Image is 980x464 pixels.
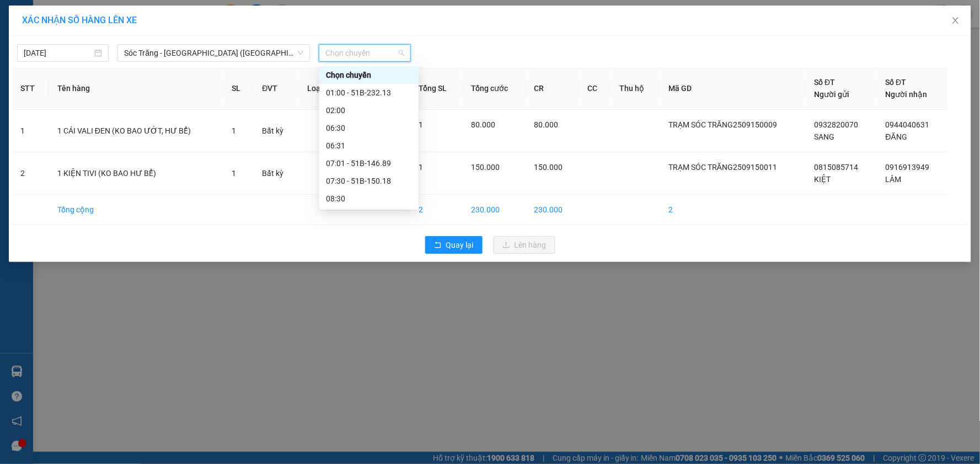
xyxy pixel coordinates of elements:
span: 1 [419,163,423,172]
th: ĐVT [253,67,298,110]
td: 2 [12,152,49,195]
span: 0916913949 [886,163,930,172]
button: uploadLên hàng [494,236,555,254]
span: TRẠM SÓC TRĂNG2509150011 [668,163,777,172]
th: SL [223,67,253,110]
div: 07:30 - 51B-150.18 [326,175,412,187]
td: 230.000 [463,195,526,225]
td: 1 [12,110,49,152]
span: KIỆT [815,175,831,184]
div: 02:00 [326,104,412,116]
span: LÂM [886,175,902,184]
button: rollbackQuay lại [425,236,483,254]
div: 07:01 - 51B-146.89 [326,157,412,169]
span: down [297,50,304,56]
th: Mã GD [660,67,805,110]
button: Close [940,6,971,36]
span: Số ĐT [815,78,836,87]
div: 06:30 [326,122,412,134]
span: ĐĂNG [886,132,907,141]
div: 08:30 [326,193,412,205]
td: Tổng cộng [49,195,223,225]
th: Tổng SL [410,67,463,110]
span: 1 [232,169,236,178]
td: Bất kỳ [253,110,298,152]
div: Chọn chuyến [326,69,412,81]
div: Chọn chuyến [319,66,419,84]
span: Quay lại [446,239,474,251]
span: Chọn chuyến [325,45,404,61]
td: Bất kỳ [253,152,298,195]
th: STT [12,67,49,110]
div: 01:00 - 51B-232.13 [326,87,412,99]
span: 150.000 [472,163,500,172]
span: rollback [434,241,442,250]
span: SANG [815,132,835,141]
span: Sóc Trăng - Sài Gòn (Hàng) [124,45,303,61]
span: 0932820070 [815,120,859,129]
th: Loại hàng [298,67,359,110]
span: 1 [419,120,423,129]
td: 1 CÁI VALI ĐEN (KO BAO ƯỚT, HƯ BỂ) [49,110,223,152]
th: Tên hàng [49,67,223,110]
th: Tổng cước [463,67,526,110]
th: CC [579,67,611,110]
span: Người nhận [886,90,928,99]
th: CR [526,67,579,110]
td: 2 [410,195,463,225]
span: Người gửi [815,90,850,99]
td: 2 [660,195,805,225]
span: 80.000 [534,120,559,129]
span: 0815085714 [815,163,859,172]
span: Số ĐT [886,78,907,87]
div: 06:31 [326,140,412,152]
span: XÁC NHẬN SỐ HÀNG LÊN XE [22,15,137,25]
span: 150.000 [534,163,563,172]
span: 0944040631 [886,120,930,129]
span: 1 [232,126,236,135]
span: TRẠM SÓC TRĂNG2509150009 [668,120,777,129]
th: Thu hộ [611,67,660,110]
span: 80.000 [472,120,496,129]
span: close [951,16,960,25]
input: 15/09/2025 [24,47,92,59]
td: 1 KIỆN TIVI (KO BAO HƯ BỂ) [49,152,223,195]
td: 230.000 [526,195,579,225]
